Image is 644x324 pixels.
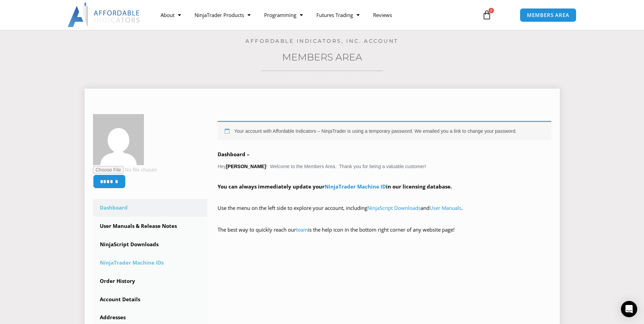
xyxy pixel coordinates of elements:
[245,38,399,44] a: Affordable Indicators, Inc. Account
[296,226,308,233] a: team
[489,8,494,13] span: 0
[472,5,502,25] a: 0
[325,183,386,190] a: NinjaTrader Machine ID
[93,217,208,235] a: User Manuals & Release Notes
[93,199,208,217] a: Dashboard
[154,7,188,23] a: About
[429,204,461,211] a: User Manuals
[218,151,250,158] b: Dashboard –
[282,51,362,63] a: Members Area
[93,272,208,290] a: Order History
[366,7,399,23] a: Reviews
[93,254,208,272] a: NinjaTrader Machine IDs
[257,7,310,23] a: Programming
[218,203,551,222] p: Use the menu on the left side to explore your account, including and .
[93,114,144,165] img: cb30278d7e72a22b725157a68dae7271ae0437eab41e28b3b9b4f90ba168bed9
[154,7,474,23] nav: Menu
[621,301,637,317] div: Open Intercom Messenger
[310,7,366,23] a: Futures Trading
[93,236,208,253] a: NinjaScript Downloads
[68,3,141,27] img: LogoAI | Affordable Indicators – NinjaTrader
[367,204,421,211] a: NinjaScript Downloads
[218,225,551,244] p: The best way to quickly reach our is the help icon in the bottom right corner of any website page!
[188,7,257,23] a: NinjaTrader Products
[218,183,452,190] strong: You can always immediately update your in our licensing database.
[527,13,569,18] span: MEMBERS AREA
[218,121,551,244] div: Hey ! Welcome to the Members Area. Thank you for being a valuable customer!
[226,164,266,169] strong: [PERSON_NAME]
[218,121,551,140] div: Your account with Affordable Indicators – NinjaTrader is using a temporary password. We emailed y...
[520,8,576,22] a: MEMBERS AREA
[93,291,208,308] a: Account Details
